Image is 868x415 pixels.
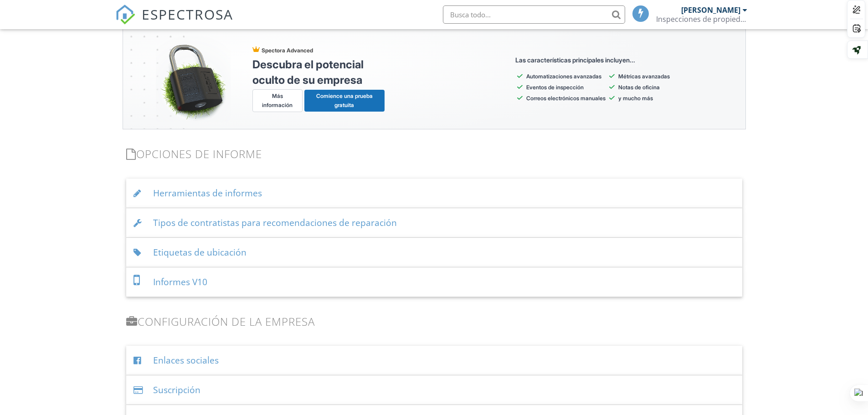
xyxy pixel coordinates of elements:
[153,276,207,288] font: Informes V10
[153,246,247,258] font: Etiquetas de ubicación
[316,92,373,108] font: Comience una prueba gratuita
[136,146,262,161] font: Opciones de informe
[656,14,797,24] font: Inspecciones de propiedad Colossus, LLC
[153,354,219,366] font: Enlaces sociales
[115,12,233,31] a: ESPECTROSA
[262,47,313,54] font: Spectora Advanced
[304,90,385,112] a: Comience una prueba gratuita
[526,73,601,80] font: Automatizaciones avanzadas
[656,15,747,24] div: Inspecciones de propiedad Colossus, LLC
[123,29,185,129] img: advanced-banner-bg-f6ff0eecfa0ee76150a1dea9fec4b49f333892f74bc19f1b897a312d7a1b2ff3.png
[252,89,303,112] a: Más información
[515,56,635,64] font: Las características principales incluyen...
[681,5,740,15] font: [PERSON_NAME]
[526,95,606,102] font: Correos electrónicos manuales
[153,384,200,396] font: Suscripción
[526,84,584,91] font: Eventos de inspección
[153,216,397,229] font: Tipos de contratistas para recomendaciones de reparación
[618,73,670,80] font: Métricas avanzadas
[138,314,315,329] font: Configuración de la empresa
[153,187,262,199] font: Herramientas de informes
[262,92,293,108] font: Más información
[618,84,660,91] font: Notas de oficina
[252,58,364,87] font: Descubra el potencial oculto de su empresa
[142,5,233,24] font: ESPECTROSA
[443,5,625,24] input: Busca todo...
[618,95,653,102] font: y mucho más
[115,5,135,25] img: El mejor software de inspección de viviendas: Spectora
[156,36,231,122] img: advanced-banner-lock-bf2dd22045aa92028a05da25ec7952b8f03d05eaf7d1d8cb809cafb6bacd2dbd.png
